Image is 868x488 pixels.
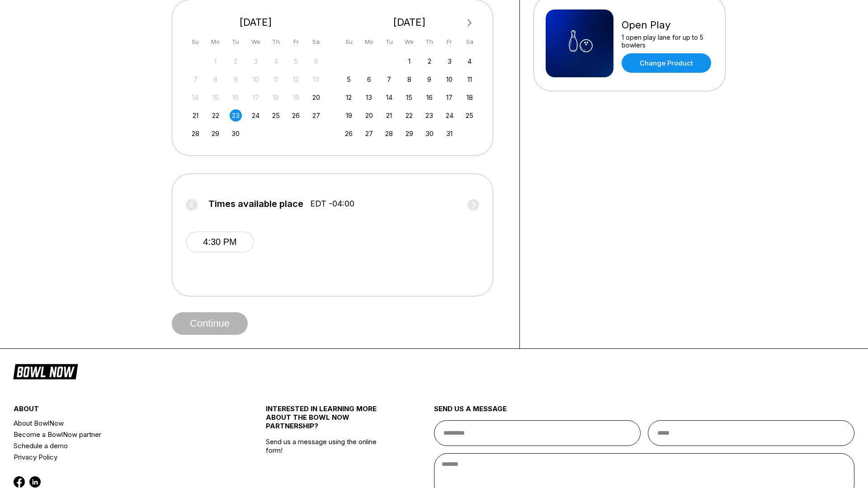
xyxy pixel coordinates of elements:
div: Choose Wednesday, October 29th, 2025 [403,127,415,140]
button: 4:30 PM [186,231,254,253]
div: Choose Sunday, October 5th, 2025 [343,73,355,85]
div: Not available Saturday, September 13th, 2025 [310,73,322,85]
div: Choose Thursday, September 25th, 2025 [270,109,282,122]
div: Choose Friday, September 26th, 2025 [290,109,302,122]
div: Not available Sunday, September 7th, 2025 [189,73,202,85]
div: Fr [443,36,456,48]
div: Choose Friday, October 17th, 2025 [443,91,456,103]
div: Not available Saturday, September 6th, 2025 [310,55,322,67]
div: Choose Tuesday, October 21st, 2025 [383,109,395,122]
div: INTERESTED IN LEARNING MORE ABOUT THE BOWL NOW PARTNERSHIP? [266,404,392,437]
div: Not available Thursday, September 18th, 2025 [270,91,282,103]
div: send us a message [434,404,854,420]
div: We [403,36,415,48]
div: Not available Monday, September 8th, 2025 [209,73,222,85]
div: Choose Saturday, October 18th, 2025 [463,91,476,103]
div: [DATE] [186,16,326,28]
div: Not available Tuesday, September 9th, 2025 [230,73,242,85]
div: Su [189,36,202,48]
div: Not available Friday, September 19th, 2025 [290,91,302,103]
div: Choose Thursday, October 9th, 2025 [423,73,435,85]
div: Choose Monday, September 22nd, 2025 [209,109,222,122]
a: Become a BowlNow partner [14,429,224,440]
div: Mo [363,36,375,48]
div: Th [270,36,282,48]
div: Not available Wednesday, September 17th, 2025 [250,91,262,103]
div: Choose Thursday, October 30th, 2025 [423,127,435,140]
div: Not available Monday, September 15th, 2025 [209,91,222,103]
div: Choose Thursday, October 2nd, 2025 [423,55,435,67]
div: Choose Tuesday, October 7th, 2025 [383,73,395,85]
div: Not available Tuesday, September 2nd, 2025 [230,55,242,67]
div: Th [423,36,435,48]
div: Choose Friday, October 31st, 2025 [443,127,456,140]
div: Mo [209,36,222,48]
div: Choose Wednesday, October 8th, 2025 [403,73,415,85]
div: We [250,36,262,48]
div: Su [343,36,355,48]
div: Choose Sunday, October 12th, 2025 [343,91,355,103]
a: Schedule a demo [14,440,224,451]
div: Not available Tuesday, September 16th, 2025 [230,91,242,103]
img: Open Play [546,9,613,77]
div: Choose Tuesday, September 30th, 2025 [230,127,242,140]
div: Not available Thursday, September 11th, 2025 [270,73,282,85]
div: month 2025-09 [188,54,324,140]
div: Choose Saturday, September 20th, 2025 [310,91,322,103]
div: Choose Saturday, October 25th, 2025 [463,109,476,122]
div: Choose Sunday, September 21st, 2025 [189,109,202,122]
div: Choose Saturday, September 27th, 2025 [310,109,322,122]
div: Choose Tuesday, October 14th, 2025 [383,91,395,103]
div: Open Play [622,19,713,31]
div: Choose Wednesday, September 24th, 2025 [250,109,262,122]
div: Choose Monday, September 29th, 2025 [209,127,222,140]
div: Choose Wednesday, October 15th, 2025 [403,91,415,103]
div: Choose Sunday, October 19th, 2025 [343,109,355,122]
div: Choose Monday, October 6th, 2025 [363,73,375,85]
div: Choose Monday, October 20th, 2025 [363,109,375,122]
div: Choose Sunday, September 28th, 2025 [189,127,202,140]
a: Change Product [622,53,711,73]
div: Choose Tuesday, September 23rd, 2025 [230,109,242,122]
div: Not available Friday, September 5th, 2025 [290,55,302,67]
div: month 2025-10 [342,54,477,140]
div: Not available Friday, September 12th, 2025 [290,73,302,85]
a: About BowlNow [14,418,224,429]
div: Choose Thursday, October 23rd, 2025 [423,109,435,122]
div: Not available Monday, September 1st, 2025 [209,55,222,67]
span: Times available place [208,199,303,209]
div: Choose Friday, October 10th, 2025 [443,73,456,85]
div: about [14,404,224,418]
div: Choose Monday, October 13th, 2025 [363,91,375,103]
div: Tu [230,36,242,48]
a: Privacy Policy [14,451,224,463]
div: Choose Saturday, October 11th, 2025 [463,73,476,85]
div: Choose Wednesday, October 22nd, 2025 [403,109,415,122]
span: EDT -04:00 [310,199,354,209]
div: Choose Tuesday, October 28th, 2025 [383,127,395,140]
div: Not available Wednesday, September 3rd, 2025 [250,55,262,67]
div: Not available Sunday, September 14th, 2025 [189,91,202,103]
div: Choose Friday, October 24th, 2025 [443,109,456,122]
div: Choose Sunday, October 26th, 2025 [343,127,355,140]
div: Choose Monday, October 27th, 2025 [363,127,375,140]
div: Sa [310,36,322,48]
div: Fr [290,36,302,48]
div: 1 open play lane for up to 5 bowlers [622,33,713,49]
div: Not available Thursday, September 4th, 2025 [270,55,282,67]
div: Tu [383,36,395,48]
button: Next Month [462,16,477,30]
div: Choose Wednesday, October 1st, 2025 [403,55,415,67]
div: Choose Thursday, October 16th, 2025 [423,91,435,103]
div: [DATE] [340,16,480,28]
div: Sa [463,36,476,48]
div: Not available Wednesday, September 10th, 2025 [250,73,262,85]
div: Choose Friday, October 3rd, 2025 [443,55,456,67]
div: Choose Saturday, October 4th, 2025 [463,55,476,67]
